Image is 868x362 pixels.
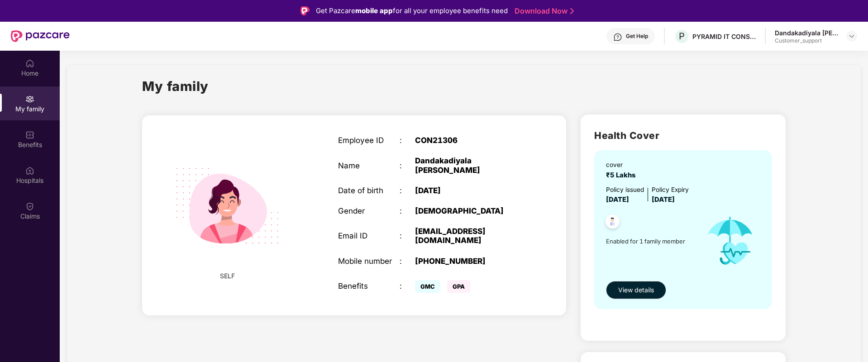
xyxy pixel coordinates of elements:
img: Stroke [570,6,574,16]
div: : [400,186,415,195]
div: [DEMOGRAPHIC_DATA] [415,206,523,215]
div: Name [338,161,400,170]
div: Mobile number [338,257,400,266]
div: : [400,231,415,240]
span: P [679,31,685,42]
strong: mobile app [355,6,393,15]
div: Policy Expiry [652,185,689,195]
div: Policy issued [606,185,644,195]
a: Download Now [515,6,571,16]
div: Date of birth [338,186,400,195]
div: Employee ID [338,136,400,145]
div: CON21306 [415,136,523,145]
div: [DATE] [415,186,523,195]
img: svg+xml;base64,PHN2ZyB4bWxucz0iaHR0cDovL3d3dy53My5vcmcvMjAwMC9zdmciIHdpZHRoPSIyMjQiIGhlaWdodD0iMT... [162,141,292,271]
img: New Pazcare Logo [11,30,70,42]
button: View details [606,281,666,299]
div: Email ID [338,231,400,240]
h2: Health Cover [594,128,772,143]
img: svg+xml;base64,PHN2ZyB3aWR0aD0iMjAiIGhlaWdodD0iMjAiIHZpZXdCb3g9IjAgMCAyMCAyMCIgZmlsbD0ibm9uZSIgeG... [25,95,34,104]
img: svg+xml;base64,PHN2ZyBpZD0iQ2xhaW0iIHhtbG5zPSJodHRwOi8vd3d3LnczLm9yZy8yMDAwL3N2ZyIgd2lkdGg9IjIwIi... [25,202,34,211]
div: : [400,136,415,145]
div: : [400,281,415,291]
img: svg+xml;base64,PHN2ZyBpZD0iSG9tZSIgeG1sbnM9Imh0dHA6Ly93d3cudzMub3JnLzIwMDAvc3ZnIiB3aWR0aD0iMjAiIG... [25,59,34,68]
span: ₹5 Lakhs [606,171,639,179]
span: Enabled for 1 family member [606,237,697,246]
span: [DATE] [606,195,629,204]
img: svg+xml;base64,PHN2ZyBpZD0iSGVscC0zMngzMiIgeG1sbnM9Imh0dHA6Ly93d3cudzMub3JnLzIwMDAvc3ZnIiB3aWR0aD... [613,33,622,42]
span: GMC [415,280,440,293]
span: GPA [447,280,470,293]
div: [EMAIL_ADDRESS][DOMAIN_NAME] [415,227,523,245]
div: : [400,161,415,170]
img: svg+xml;base64,PHN2ZyBpZD0iQmVuZWZpdHMiIHhtbG5zPSJodHRwOi8vd3d3LnczLm9yZy8yMDAwL3N2ZyIgd2lkdGg9Ij... [25,130,34,139]
span: [DATE] [652,195,675,204]
div: : [400,257,415,266]
div: Benefits [338,281,400,291]
span: SELF [220,271,235,281]
h1: My family [142,76,209,96]
img: svg+xml;base64,PHN2ZyBpZD0iSG9zcGl0YWxzIiB4bWxucz0iaHR0cDovL3d3dy53My5vcmcvMjAwMC9zdmciIHdpZHRoPS... [25,166,34,175]
div: Customer_support [775,37,838,44]
div: Gender [338,206,400,215]
div: Get Help [626,33,648,40]
div: : [400,206,415,215]
img: icon [697,205,763,276]
div: cover [606,160,639,170]
span: View details [618,285,654,295]
div: Get Pazcare for all your employee benefits need [316,5,508,16]
div: [PHONE_NUMBER] [415,257,523,266]
div: Dandakadiyala [PERSON_NAME] [775,29,838,37]
div: Dandakadiyala [PERSON_NAME] [415,156,523,174]
img: svg+xml;base64,PHN2ZyBpZD0iRHJvcGRvd24tMzJ4MzIiIHhtbG5zPSJodHRwOi8vd3d3LnczLm9yZy8yMDAwL3N2ZyIgd2... [848,33,855,40]
img: Logo [300,6,310,15]
div: PYRAMID IT CONSULTING PRIVATE LIMITED [692,32,756,41]
img: svg+xml;base64,PHN2ZyB4bWxucz0iaHR0cDovL3d3dy53My5vcmcvMjAwMC9zdmciIHdpZHRoPSI0OC45NDMiIGhlaWdodD... [601,212,624,234]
